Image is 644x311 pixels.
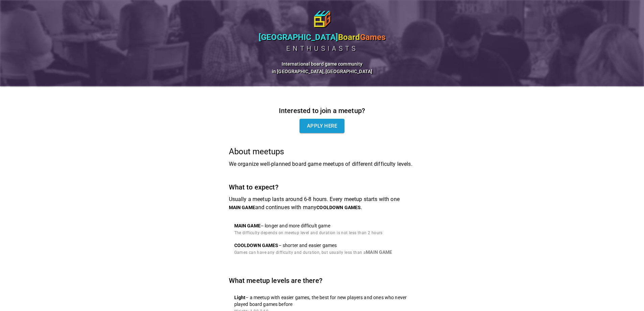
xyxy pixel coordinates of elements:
a: Apply here [300,119,344,133]
h6: What meetup levels are there? [229,275,415,286]
span: Games [360,32,385,42]
p: – longer and more difficult game [234,222,383,229]
p: MAIN GAME [229,205,255,210]
h6: Interested to join a meetup? [229,105,415,116]
span: Games can have any difficulty and duration, but usually less than a [234,250,392,255]
p: COOLDOWN GAME S [234,243,279,248]
p: MAIN GAME [234,223,261,228]
h5: About meetups [229,147,415,157]
a: [GEOGRAPHIC_DATA]BoardGamesenthusiasts [11,11,633,52]
span: The difficulty depends on meetup level and duration is not less than 2 hours [234,230,383,235]
p: Usually a meetup lasts around 6-8 hours. Every meetup starts with one and continues with many . [229,195,415,212]
h6: International board game community in [GEOGRAPHIC_DATA], [GEOGRAPHIC_DATA] [11,61,633,75]
b: Light [234,295,246,300]
span: [GEOGRAPHIC_DATA] [259,32,338,42]
p: COOLDOWN GAME S [316,205,361,210]
p: – shorter and easier games [234,242,392,249]
h6: What to expect? [229,182,415,193]
img: icon64.png [314,11,330,27]
p: MAIN GAME [366,249,392,255]
div: enthusiasts [259,45,385,52]
p: – a meetup with easier games, the best for new players and ones who never played board games before [234,294,410,308]
p: We organize well-planned board game meetups of different difficulty levels. [229,160,415,168]
span: Board [338,32,360,42]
